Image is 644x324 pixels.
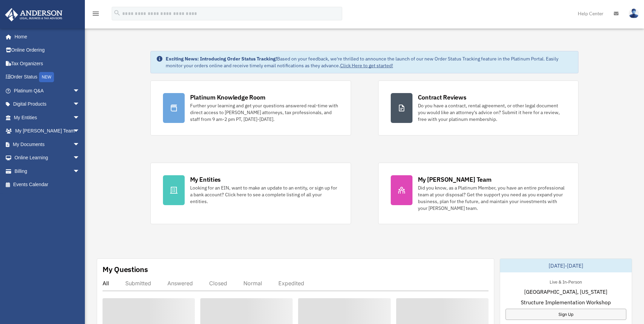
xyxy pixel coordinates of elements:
[150,163,351,224] a: My Entities Looking for an EIN, want to make an update to an entity, or sign up for a bank accoun...
[103,264,148,274] div: My Questions
[418,102,566,123] div: Do you have a contract, rental agreement, or other legal document you would like an attorney's ad...
[418,184,566,212] div: Did you know, as a Platinum Member, you have an entire professional team at your disposal? Get th...
[5,178,90,192] a: Events Calendar
[73,138,87,151] span: arrow_drop_down
[73,84,87,98] span: arrow_drop_down
[92,12,100,18] a: menu
[5,111,90,124] a: My Entitiesarrow_drop_down
[5,57,90,70] a: Tax Organizers
[5,84,90,97] a: Platinum Q&Aarrow_drop_down
[92,10,100,18] i: menu
[39,72,54,82] div: NEW
[73,164,87,178] span: arrow_drop_down
[167,280,193,287] div: Answered
[103,280,109,287] div: All
[73,97,87,111] span: arrow_drop_down
[166,55,573,69] div: Based on your feedback, we're thrilled to announce the launch of our new Order Status Tracking fe...
[500,259,632,272] div: [DATE]-[DATE]
[505,309,626,320] a: Sign Up
[166,56,277,62] strong: Exciting News: Introducing Order Status Tracking!
[5,151,90,165] a: Online Learningarrow_drop_down
[243,280,262,287] div: Normal
[544,278,587,285] div: Live & In-Person
[73,151,87,165] span: arrow_drop_down
[150,80,351,136] a: Platinum Knowledge Room Further your learning and get your questions answered real-time with dire...
[113,9,121,17] i: search
[5,164,90,178] a: Billingarrow_drop_down
[190,184,338,205] div: Looking for an EIN, want to make an update to an entity, or sign up for a bank account? Click her...
[418,93,466,102] div: Contract Reviews
[5,43,90,57] a: Online Ordering
[278,280,304,287] div: Expedited
[5,97,90,111] a: Digital Productsarrow_drop_down
[5,124,90,138] a: My [PERSON_NAME] Teamarrow_drop_down
[378,163,579,224] a: My [PERSON_NAME] Team Did you know, as a Platinum Member, you have an entire professional team at...
[5,70,90,84] a: Order StatusNEW
[190,175,221,184] div: My Entities
[629,8,639,18] img: User Pic
[521,298,611,306] span: Structure Implementation Workshop
[209,280,227,287] div: Closed
[190,93,265,102] div: Platinum Knowledge Room
[73,124,87,138] span: arrow_drop_down
[73,111,87,125] span: arrow_drop_down
[524,288,607,296] span: [GEOGRAPHIC_DATA], [US_STATE]
[5,30,87,43] a: Home
[5,138,90,151] a: My Documentsarrow_drop_down
[378,80,579,136] a: Contract Reviews Do you have a contract, rental agreement, or other legal document you would like...
[190,102,338,123] div: Further your learning and get your questions answered real-time with direct access to [PERSON_NAM...
[125,280,151,287] div: Submitted
[340,62,393,69] a: Click Here to get started!
[418,175,492,184] div: My [PERSON_NAME] Team
[3,8,65,21] img: Anderson Advisors Platinum Portal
